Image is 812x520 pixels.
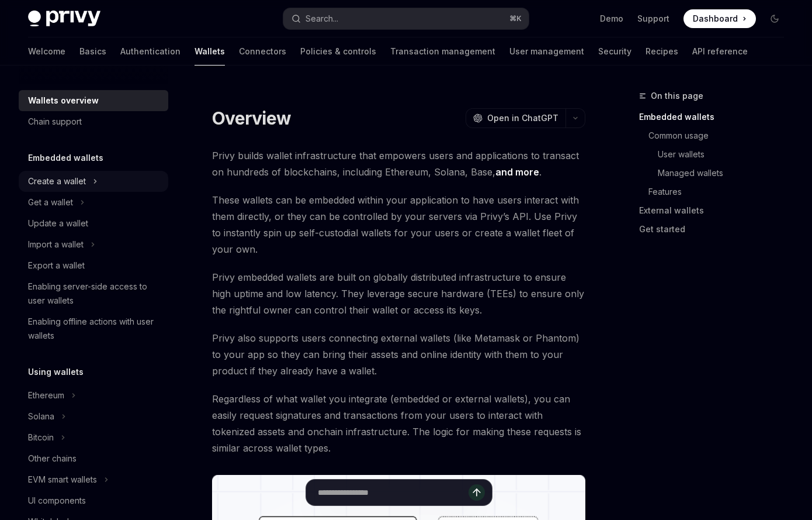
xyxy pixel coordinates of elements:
[28,409,54,423] div: Solana
[120,37,181,66] a: Authentication
[648,126,793,145] a: Common usage
[509,37,584,66] a: User management
[683,9,756,28] a: Dashboard
[28,94,99,108] div: Wallets overview
[283,8,529,29] button: Search...⌘K
[598,37,631,66] a: Security
[212,192,585,257] span: These wallets can be embedded within your application to have users interact with them directly, ...
[212,391,585,456] span: Regardless of what wallet you integrate (embedded or external wallets), you can easily request si...
[28,259,85,273] div: Export a wallet
[469,484,485,501] button: Send message
[19,255,168,276] a: Export a wallet
[28,494,86,508] div: UI components
[692,37,748,66] a: API reference
[19,90,168,111] a: Wallets overview
[19,448,168,469] a: Other chains
[600,13,623,25] a: Demo
[693,13,738,25] span: Dashboard
[495,166,539,178] a: and more
[19,490,168,511] a: UI components
[19,276,168,311] a: Enabling server-side access to user wallets
[639,220,793,239] a: Get started
[28,365,84,379] h5: Using wallets
[19,311,168,346] a: Enabling offline actions with user wallets
[466,108,565,128] button: Open in ChatGPT
[28,37,65,66] a: Welcome
[658,145,793,164] a: User wallets
[212,330,585,379] span: Privy also supports users connecting external wallets (like Metamask or Phantom) to your app so t...
[28,115,82,129] div: Chain support
[239,37,286,66] a: Connectors
[646,37,678,66] a: Recipes
[639,108,793,126] a: Embedded wallets
[509,14,522,23] span: ⌘ K
[300,37,376,66] a: Policies & controls
[19,111,168,132] a: Chain support
[212,269,585,318] span: Privy embedded wallets are built on globally distributed infrastructure to ensure high uptime and...
[765,9,784,28] button: Toggle dark mode
[28,151,103,165] h5: Embedded wallets
[28,237,84,252] div: Import a wallet
[28,452,77,466] div: Other chains
[28,195,73,209] div: Get a wallet
[79,37,106,66] a: Basics
[658,164,793,182] a: Managed wallets
[648,182,793,201] a: Features
[487,112,558,124] span: Open in ChatGPT
[28,11,100,27] img: dark logo
[637,13,669,25] a: Support
[28,473,97,487] div: EVM smart wallets
[28,216,88,230] div: Update a wallet
[212,147,585,180] span: Privy builds wallet infrastructure that empowers users and applications to transact on hundreds o...
[28,388,64,402] div: Ethereum
[28,280,161,308] div: Enabling server-side access to user wallets
[19,213,168,234] a: Update a wallet
[390,37,495,66] a: Transaction management
[212,108,291,129] h1: Overview
[306,12,338,26] div: Search...
[28,431,54,445] div: Bitcoin
[195,37,225,66] a: Wallets
[639,201,793,220] a: External wallets
[28,315,161,343] div: Enabling offline actions with user wallets
[28,174,86,188] div: Create a wallet
[651,89,703,103] span: On this page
